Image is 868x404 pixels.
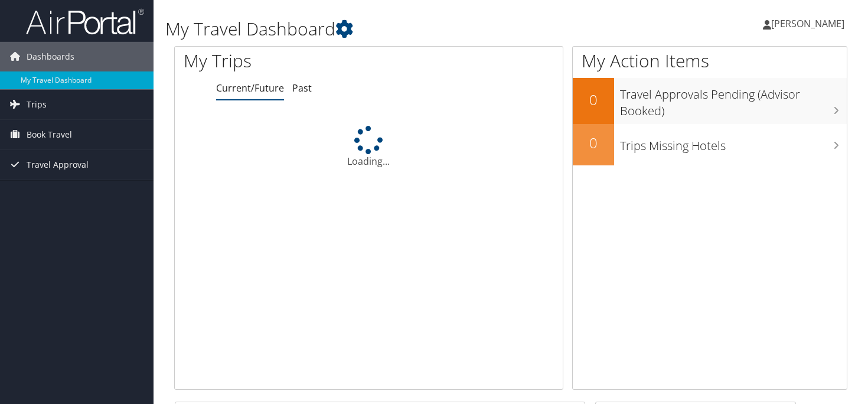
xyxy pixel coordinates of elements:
[26,8,144,35] img: airportal-logo.png
[175,126,563,168] div: Loading...
[573,78,847,123] a: 0Travel Approvals Pending (Advisor Booked)
[620,80,847,119] h3: Travel Approvals Pending (Advisor Booked)
[573,48,847,73] h1: My Action Items
[216,82,284,95] a: Current/Future
[620,132,847,154] h3: Trips Missing Hotels
[573,133,614,153] h2: 0
[27,150,89,180] span: Travel Approval
[292,82,312,95] a: Past
[763,6,856,41] a: [PERSON_NAME]
[27,120,72,149] span: Book Travel
[27,90,47,119] span: Trips
[573,90,614,110] h2: 0
[573,124,847,165] a: 0Trips Missing Hotels
[165,17,626,41] h1: My Travel Dashboard
[27,42,74,71] span: Dashboards
[184,48,392,73] h1: My Trips
[771,17,844,30] span: [PERSON_NAME]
